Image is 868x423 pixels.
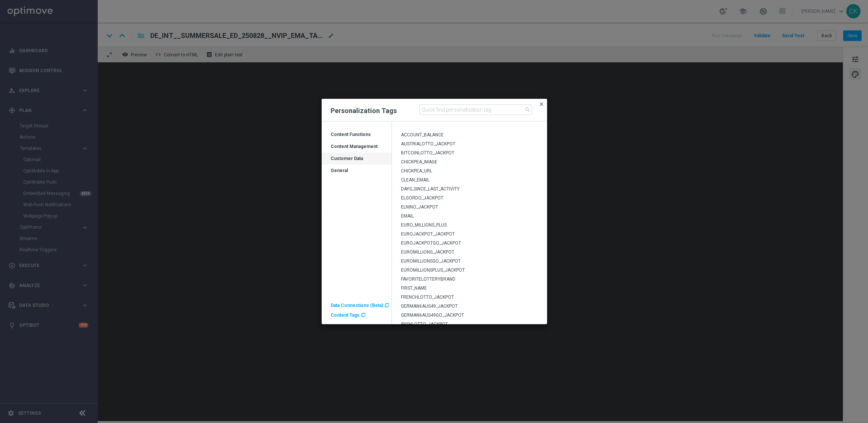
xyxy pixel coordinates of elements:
div: Press SPACE to select this row. [392,194,547,203]
span: EUROMILLIONS_JACKPOT [401,249,454,255]
span: DAYS_SINCE_LAST_ACTIVITY [401,186,460,192]
div: Press SPACE to select this row. [392,293,547,302]
div: Press SPACE to select this row. [392,257,547,266]
div: Content Functions [322,131,392,144]
span: CHICKPEA_URL [401,168,432,174]
div: Press SPACE to select this row. [392,158,547,167]
div: Press SPACE to select this row. [392,185,547,194]
div: Press SPACE to select this row. [322,140,392,153]
div: Press SPACE to select this row. [392,221,547,230]
div: Press SPACE to select this row. [392,203,547,212]
div: Press SPACE to select this row. [322,165,392,177]
span: AUSTRIALOTTO_JACKPOT [401,141,455,147]
div: Press SPACE to select this row. [392,140,547,149]
input: Quick find personalization tag [419,104,532,115]
div: Press SPACE to select this row. [392,239,547,248]
span: search [525,107,531,113]
span: EUROMILLIONSPLUS_JACKPOT [401,267,465,273]
span: ACCOUNT_BALANCE [401,132,444,137]
div: Press SPACE to select this row. [322,128,392,140]
div: Press SPACE to select this row. [392,167,547,176]
div: Press SPACE to select this row. [392,131,547,140]
span: CHICKPEA_IMAGE [401,159,437,165]
div: Content Management [322,144,392,156]
span: ELGORDO_JACKPOT [401,195,443,201]
span: FAVORITELOTTERYBRAND [401,276,455,282]
span: EUROJACKPOTGO_JACKPOT [401,240,461,246]
span: FIRST_NAME [401,286,427,291]
div: Press SPACE to select this row. [392,302,547,311]
span: EURO_MILLIONS_PLUS [401,222,447,228]
div: Press SPACE to select this row. [392,176,547,185]
div: Press SPACE to deselect this row. [322,153,392,165]
span: EMAIL [401,213,414,219]
span: GERMAN6AUS49GO_JACKPOT [401,313,464,318]
span: Content Tags [331,313,360,318]
div: Press SPACE to select this row. [392,149,547,158]
span: GERMAN6AUS49_JACKPOT [401,304,458,309]
span: Data Connections (Beta) [331,303,383,308]
span: FRENCHLOTTO_JACKPOT [401,295,454,300]
div: Press SPACE to select this row. [392,230,547,239]
div: Press SPACE to select this row. [392,320,547,329]
span:  [361,313,365,317]
div: Press SPACE to select this row. [392,266,547,275]
div: General [322,168,392,180]
div: Press SPACE to select this row. [392,284,547,293]
div: Press SPACE to select this row. [392,311,547,320]
span: ELNINO_JACKPOT [401,204,438,210]
span: close [538,101,544,107]
span: IRISHLOTTO_JACKPOT [401,322,448,327]
span: EUROMILLIONSGO_JACKPOT [401,258,461,264]
div: Press SPACE to select this row. [392,248,547,257]
div: Press SPACE to select this row. [392,212,547,221]
span: CLEAN_EMAIL [401,177,429,183]
span: EUROJACKPOT_JACKPOT [401,231,455,237]
h2: Personalization Tags [331,106,397,115]
div: Customer Data [322,156,392,168]
span:  [384,303,389,308]
span: BITCOINLOTTO_JACKPOT [401,150,454,156]
div: Press SPACE to select this row. [392,275,547,284]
